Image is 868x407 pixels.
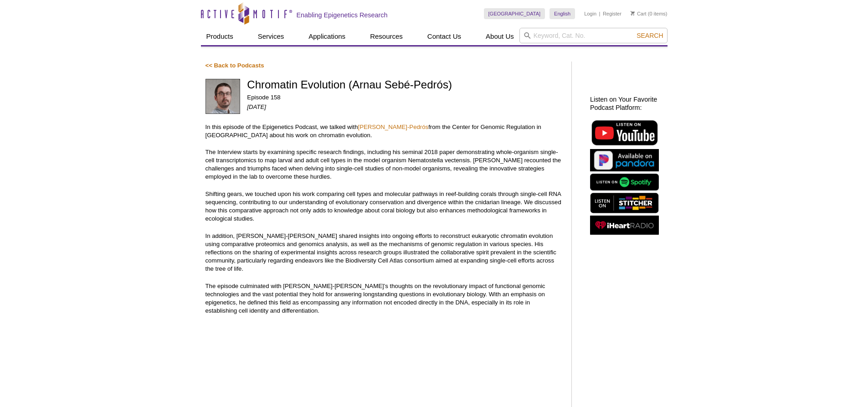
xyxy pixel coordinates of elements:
[205,282,562,315] p: The episode culminated with [PERSON_NAME]-[PERSON_NAME]’s thoughts on the revolutionary impact of...
[205,190,562,223] p: Shifting gears, we touched upon his work comparing cell types and molecular pathways in reef-buil...
[634,31,666,40] button: Search
[247,79,562,92] h1: Chromatin Evolution (Arnau Sebé-Pedrós)
[205,324,562,392] iframe: Chromatin Evolution (Arnau Sebé-Pedrós)
[205,123,562,139] p: In this episode of the Epigenetics Podcast, we talked with from the Center for Genomic Regulation...
[201,28,239,45] a: Products
[631,10,647,17] a: Cart
[480,28,519,45] a: About Us
[599,8,601,19] li: |
[519,28,668,43] input: Keyword, Cat. No.
[297,11,388,19] h2: Enabling Epigenetics Research
[584,10,596,17] a: Login
[205,79,241,114] img: Luca Magnani
[637,32,663,39] span: Search
[603,10,621,17] a: Register
[303,28,351,45] a: Applications
[205,232,562,273] p: In addition, [PERSON_NAME]-[PERSON_NAME] shared insights into ongoing efforts to reconstruct euka...
[358,124,429,130] a: [PERSON_NAME]-Pedrós
[252,28,290,45] a: Services
[247,93,562,102] p: Episode 158
[484,8,545,19] a: [GEOGRAPHIC_DATA]
[631,8,668,19] li: (0 items)
[590,216,659,235] img: Listen on iHeartRadio
[205,62,264,69] a: << Back to Podcasts
[631,11,635,15] img: Your Cart
[590,118,659,147] img: Listen on YouTube
[590,149,659,171] img: Listen on Pandora
[550,8,575,19] a: English
[590,174,659,191] img: Listen on Spotify
[590,193,659,213] img: Listen on Stitcher
[365,28,408,45] a: Resources
[422,28,467,45] a: Contact Us
[247,103,266,110] em: [DATE]
[205,148,562,181] p: The Interview starts by examining specific research findings, including his seminal 2018 paper de...
[590,95,663,112] h2: Listen on Your Favorite Podcast Platform:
